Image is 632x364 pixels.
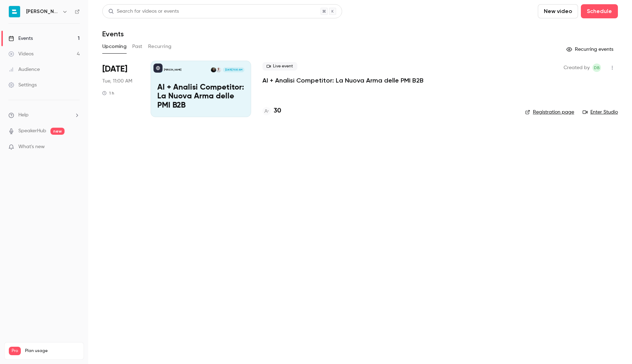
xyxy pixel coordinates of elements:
[563,44,618,55] button: Recurring events
[8,81,37,89] div: Settings
[157,83,244,110] p: AI + Analisi Competitor: La Nuova Arma delle PMI B2B
[538,4,578,18] button: New video
[50,128,65,135] span: new
[102,90,114,96] div: 1 h
[102,61,139,117] div: Sep 23 Tue, 11:00 AM (Europe/Rome)
[9,6,20,17] img: Bryan srl
[151,61,251,117] a: AI + Analisi Competitor: La Nuova Arma delle PMI B2B[PERSON_NAME]Giovanni RepolaDavide Berardino[...
[223,67,244,72] span: [DATE] 11:00 AM
[8,66,40,73] div: Audience
[594,63,600,72] span: DB
[18,143,45,151] span: What's new
[592,63,601,72] span: Davide Berardino
[583,109,618,116] a: Enter Studio
[164,68,181,72] p: [PERSON_NAME]
[102,41,127,52] button: Upcoming
[262,62,297,71] span: Live event
[102,63,127,75] span: [DATE]
[9,347,21,355] span: Pro
[262,76,424,85] a: AI + Analisi Competitor: La Nuova Arma delle PMI B2B
[216,67,221,72] img: Giovanni Repola
[8,50,34,57] div: Videos
[525,109,574,116] a: Registration page
[564,63,590,72] span: Created by
[108,8,179,15] div: Search for videos or events
[211,67,216,72] img: Davide Berardino
[26,8,59,15] h6: [PERSON_NAME]
[8,111,80,119] li: help-dropdown-opener
[25,348,79,354] span: Plan usage
[8,35,33,42] div: Events
[18,127,46,135] a: SpeakerHub
[132,41,142,52] button: Past
[148,41,172,52] button: Recurring
[581,4,618,18] button: Schedule
[102,78,132,85] span: Tue, 11:00 AM
[18,111,29,119] span: Help
[71,144,80,150] iframe: Noticeable Trigger
[262,106,281,116] a: 30
[274,106,281,116] h4: 30
[102,30,124,38] h1: Events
